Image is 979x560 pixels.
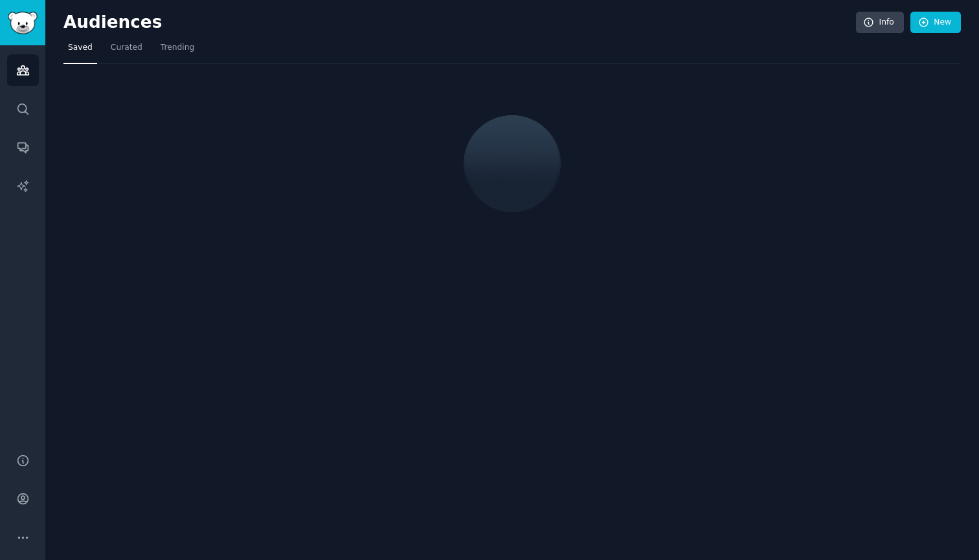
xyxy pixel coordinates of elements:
[856,12,904,34] a: Info
[910,12,961,34] a: New
[161,42,194,54] span: Trending
[111,42,142,54] span: Curated
[63,12,856,33] h2: Audiences
[63,38,97,64] a: Saved
[68,42,93,54] span: Saved
[8,12,38,34] img: GummySearch logo
[156,38,199,64] a: Trending
[106,38,147,64] a: Curated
